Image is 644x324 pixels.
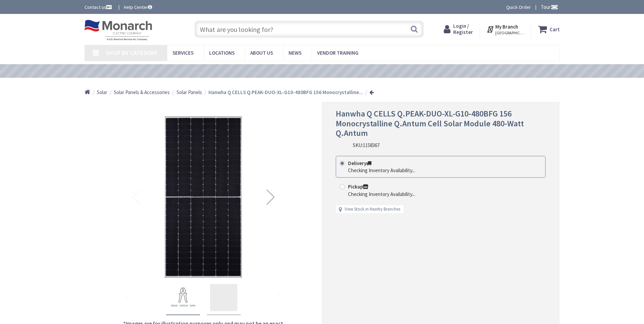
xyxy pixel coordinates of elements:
[289,50,301,56] span: News
[195,21,424,38] input: What are you looking for?
[166,281,200,315] div: Hanwha Q CELLS Q.PEAK-DUO-XL-G10-480BFG 156 Monocrystalline Q.Antum Cell Solar Module 480-Watt Q....
[114,89,170,95] span: Solar Panels & Accessories
[123,116,284,278] img: Hanwha Q CELLS Q.PEAK-DUO-XL-G10-480BFG 156 Monocrystalline Q.Antum Cell Solar Module 480-Watt Q....
[250,50,273,56] span: About Us
[538,23,560,35] a: Cart
[348,191,415,198] div: Checking Inventory Availability...
[85,4,113,11] a: Contact us
[453,23,473,35] span: Login / Register
[345,206,400,213] a: View Stock in Nearby Branches
[317,50,358,56] span: Vendor Training
[97,89,107,96] a: Solar
[177,89,202,95] span: Solar Panels
[348,183,368,190] strong: Pickup
[550,23,560,35] strong: Cart
[177,89,202,96] a: Solar Panels
[348,160,371,166] strong: Delivery
[207,281,241,315] div: Hanwha Q CELLS Q.PEAK-DUO-XL-G10-480BFG 156 Monocrystalline Q.Antum Cell Solar Module 480-Watt Q....
[444,23,473,35] a: Login / Register
[541,4,558,10] span: Tour
[336,108,524,139] span: Hanwha Q CELLS Q.PEAK-DUO-XL-G10-480BFG 156 Monocrystalline Q.Antum Cell Solar Module 480-Watt Q....
[353,142,380,149] div: SKU:
[486,23,524,35] div: My Branch [GEOGRAPHIC_DATA], [GEOGRAPHIC_DATA]
[495,30,524,36] span: [GEOGRAPHIC_DATA], [GEOGRAPHIC_DATA]
[124,4,152,11] a: Help Center
[85,20,152,41] img: Monarch Electric Company
[169,284,197,311] img: Hanwha Q CELLS Q.PEAK-DUO-XL-G10-480BFG 156 Monocrystalline Q.Antum Cell Solar Module 480-Watt Q....
[495,23,518,30] strong: My Branch
[209,50,235,56] span: Locations
[363,142,380,148] span: 1158367
[106,49,158,57] span: Shop By Category
[506,4,531,11] a: Quick Order
[208,89,363,95] strong: Hanwha Q CELLS Q.PEAK-DUO-XL-G10-480BFG 156 Monocrystalline...
[172,50,194,56] span: Services
[257,116,284,278] div: Next
[348,167,415,174] div: Checking Inventory Availability...
[263,68,381,75] a: VIEW OUR VIDEO TRAINING LIBRARY
[97,89,107,95] span: Solar
[114,89,170,96] a: Solar Panels & Accessories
